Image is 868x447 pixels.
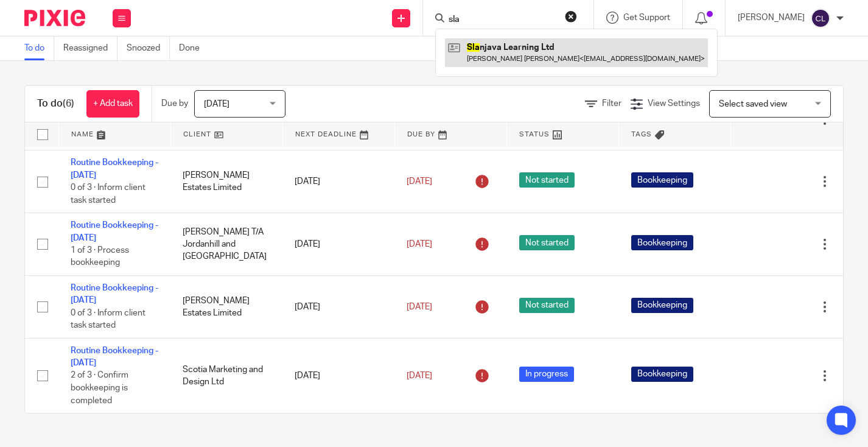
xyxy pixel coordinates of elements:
[738,12,805,24] p: [PERSON_NAME]
[71,246,129,267] span: 1 of 3 · Process bookkeeping
[407,240,432,248] span: [DATE]
[519,298,575,313] span: Not started
[63,99,74,108] span: (6)
[71,347,158,367] a: Routine Bookkeeping - [DATE]
[170,213,282,276] td: [PERSON_NAME] T/A Jordanhill and [GEOGRAPHIC_DATA]
[37,97,74,110] h1: To do
[565,10,577,23] button: Clear
[519,172,575,188] span: Not started
[161,97,188,110] p: Due by
[282,150,394,213] td: [DATE]
[127,37,170,60] a: Snoozed
[204,100,229,108] span: [DATE]
[407,371,432,380] span: [DATE]
[519,367,574,382] span: In progress
[719,100,787,108] span: Select saved view
[71,158,158,179] a: Routine Bookkeeping - [DATE]
[170,150,282,213] td: [PERSON_NAME] Estates Limited
[407,177,432,186] span: [DATE]
[282,276,394,339] td: [DATE]
[170,338,282,413] td: Scotia Marketing and Design Ltd
[623,13,670,22] span: Get Support
[24,10,85,26] img: Pixie
[631,131,652,138] span: Tags
[282,213,394,276] td: [DATE]
[71,221,158,242] a: Routine Bookkeeping - [DATE]
[170,276,282,339] td: [PERSON_NAME] Estates Limited
[631,298,693,313] span: Bookkeeping
[86,90,139,118] a: + Add task
[602,99,621,108] span: Filter
[447,15,557,26] input: Search
[519,235,575,250] span: Not started
[282,338,394,413] td: [DATE]
[631,172,693,188] span: Bookkeeping
[71,309,145,330] span: 0 of 3 · Inform client task started
[63,37,117,60] a: Reassigned
[71,284,158,304] a: Routine Bookkeeping - [DATE]
[407,303,432,311] span: [DATE]
[24,37,54,60] a: To do
[648,99,700,108] span: View Settings
[631,367,693,382] span: Bookkeeping
[631,235,693,250] span: Bookkeeping
[811,9,830,28] img: svg%3E
[179,37,209,60] a: Done
[71,183,145,205] span: 0 of 3 · Inform client task started
[71,371,128,405] span: 2 of 3 · Confirm bookkeeping is completed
